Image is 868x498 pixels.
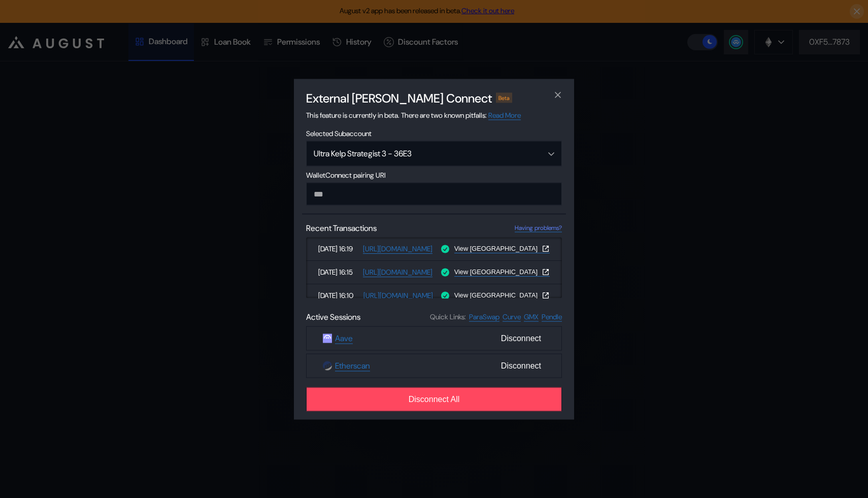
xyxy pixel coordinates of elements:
a: [URL][DOMAIN_NAME] [363,244,432,253]
a: Aave [335,333,353,344]
span: [DATE] 16:19 [318,244,359,253]
span: Disconnect [497,329,545,347]
span: Selected Subaccount [306,128,562,138]
span: Recent Transactions [306,222,377,233]
a: ParaSwap [469,312,499,321]
a: [URL][DOMAIN_NAME] [363,267,432,277]
span: [DATE] 16:10 [318,291,359,300]
a: Curve [503,312,521,321]
a: GMX [524,312,539,321]
span: Disconnect All [409,394,460,404]
a: [URL][DOMAIN_NAME] [363,290,433,300]
button: EtherscanEtherscanDisconnect [306,353,562,378]
button: View [GEOGRAPHIC_DATA] [454,291,550,299]
span: Active Sessions [306,311,360,322]
button: Open menu [306,141,562,166]
a: Pendle [542,312,562,321]
button: View [GEOGRAPHIC_DATA] [454,244,550,252]
a: Read More [488,110,521,120]
div: Ultra Kelp Strategist 3 - 36E3 [314,148,528,159]
span: [DATE] 16:15 [318,268,359,277]
div: Beta [496,92,512,103]
a: View [GEOGRAPHIC_DATA] [454,291,550,300]
span: WalletConnect pairing URI [306,170,562,179]
button: View [GEOGRAPHIC_DATA] [454,268,550,276]
h2: External [PERSON_NAME] Connect [306,90,492,106]
img: Aave [323,334,332,343]
span: Quick Links: [430,312,466,321]
button: Disconnect All [306,387,562,411]
button: close modal [550,87,566,103]
span: This feature is currently in beta. There are two known pitfalls: [306,110,521,119]
a: Etherscan [335,360,370,371]
a: Having problems? [515,223,562,232]
img: Etherscan [323,361,332,370]
span: Disconnect [497,357,545,374]
button: AaveAaveDisconnect [306,326,562,350]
